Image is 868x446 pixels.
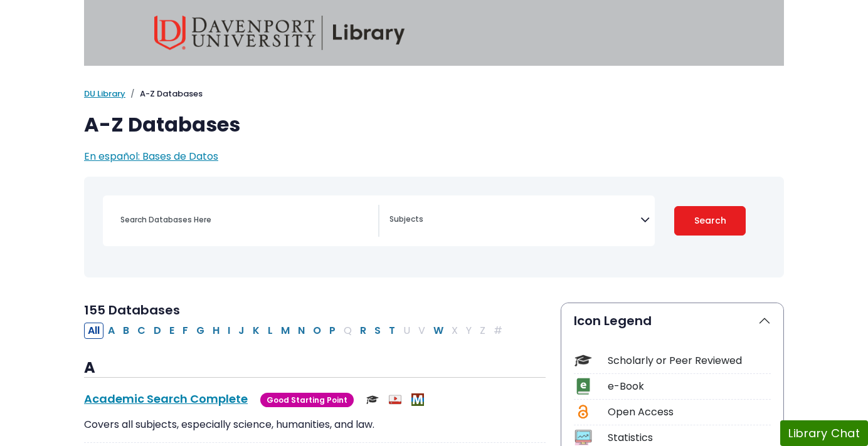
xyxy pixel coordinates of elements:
[430,323,447,339] button: Filter Results W
[277,323,294,339] button: Filter Results M
[84,177,784,277] nav: Search filters
[154,16,405,50] img: Davenport University Library
[356,323,370,339] button: Filter Results R
[84,88,784,100] nav: breadcrumb
[371,323,384,339] button: Filter Results S
[264,323,277,339] button: Filter Results L
[84,149,218,163] a: En español: Bases de Datos
[84,323,103,339] button: All
[84,359,546,378] h3: A
[411,393,424,406] img: MeL (Michigan electronic Library)
[574,429,591,446] img: Icon Statistics
[385,323,399,339] button: Filter Results T
[166,323,178,339] button: Filter Results E
[574,352,591,369] img: Icon Scholarly or Peer Reviewed
[294,323,309,339] button: Filter Results N
[119,323,133,339] button: Filter Results B
[608,430,771,445] div: Statistics
[193,323,208,339] button: Filter Results G
[84,301,180,319] span: 155 Databases
[235,323,248,339] button: Filter Results J
[561,303,783,338] button: Icon Legend
[113,210,378,229] input: Search database by title or keyword
[389,393,401,406] img: Audio & Video
[125,88,203,100] li: A-Z Databases
[325,323,339,339] button: Filter Results P
[84,391,248,407] a: Academic Search Complete
[84,113,784,137] h1: A-Z Databases
[674,206,746,236] button: Submit for Search Results
[209,323,223,339] button: Filter Results H
[84,323,507,337] div: Alpha-list to filter by first letter of database name
[84,417,546,432] p: Covers all subjects, especially science, humanities, and law.
[366,393,379,406] img: Scholarly or Peer Reviewed
[575,403,591,420] img: Icon Open Access
[104,323,119,339] button: Filter Results A
[608,353,771,368] div: Scholarly or Peer Reviewed
[309,323,325,339] button: Filter Results O
[574,378,591,395] img: Icon e-Book
[84,88,125,100] a: DU Library
[608,379,771,394] div: e-Book
[179,323,192,339] button: Filter Results F
[260,393,354,407] span: Good Starting Point
[224,323,234,339] button: Filter Results I
[134,323,149,339] button: Filter Results C
[150,323,165,339] button: Filter Results D
[608,405,771,420] div: Open Access
[249,323,263,339] button: Filter Results K
[389,215,640,226] textarea: Search
[780,420,868,446] button: Library Chat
